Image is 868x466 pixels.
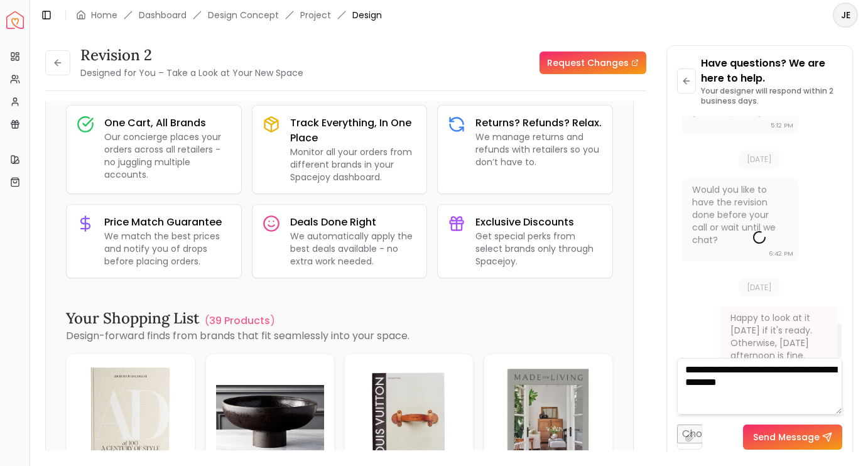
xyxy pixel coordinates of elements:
button: JE [833,3,858,28]
div: 6:42 PM [769,247,793,260]
span: Design [352,9,382,21]
h3: Exclusive Discounts [475,215,602,230]
a: Project [300,9,331,21]
li: Design Concept [208,9,279,21]
p: We match the best prices and notify you of drops before placing orders. [104,230,231,268]
p: Monitor all your orders from different brands in your Spacejoy dashboard. [290,146,417,183]
p: Design-forward finds from brands that fit seamlessly into your space. [66,328,613,344]
h3: Track Everything, In One Place [290,116,417,146]
h3: One Cart, All Brands [104,116,231,131]
p: We automatically apply the best deals available - no extra work needed. [290,230,417,268]
p: Our concierge places your orders across all retailers - no juggling multiple accounts. [104,131,231,181]
img: Spacejoy Logo [6,11,24,29]
h3: Deals Done Right [290,215,417,230]
p: Get special perks from select brands only through Spacejoy. [475,230,602,268]
small: Designed for You – Take a Look at Your New Space [80,67,303,79]
nav: breadcrumb [76,9,382,21]
div: Would you like to have the revision done before your call or wait until we chat? [692,183,786,246]
p: Your designer will respond within 2 business days. [701,86,843,106]
h3: Your Shopping List [66,308,200,328]
h3: Revision 2 [80,45,303,65]
a: Spacejoy [6,11,24,29]
a: (39 Products ) [205,313,275,328]
p: We manage returns and refunds with retailers so you don’t have to. [475,131,602,168]
p: 39 Products [209,313,270,328]
span: [DATE] [739,278,779,296]
span: [DATE] [739,150,779,168]
div: 5:12 PM [771,119,793,132]
a: Request Changes [540,51,646,74]
h3: Returns? Refunds? Relax. [475,116,602,131]
p: Have questions? We are here to help. [701,56,843,86]
h3: Price Match Guarantee [104,215,231,230]
a: Dashboard [139,9,187,21]
div: Happy to look at it [DATE] if it's ready. Otherwise, [DATE] afternoon is fine. Thanks! [730,312,825,374]
span: JE [834,4,857,26]
button: Send Message [743,425,842,450]
a: Home [91,9,117,21]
